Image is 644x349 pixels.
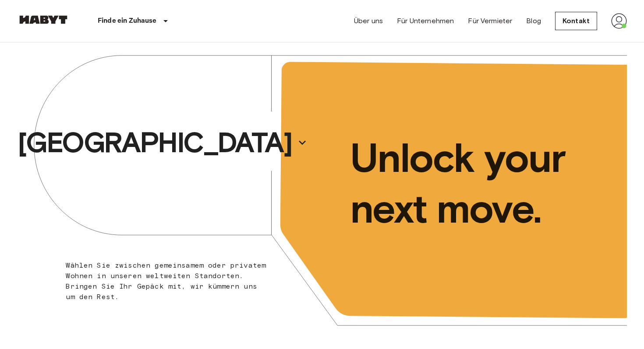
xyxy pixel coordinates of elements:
[14,122,311,163] button: [GEOGRAPHIC_DATA]
[555,12,597,30] a: Kontakt
[611,13,627,29] img: avatar
[397,16,454,26] a: Für Unternehmen
[526,16,541,26] a: Blog
[98,16,157,26] p: Finde ein Zuhause
[17,15,70,24] img: Habyt
[66,260,267,302] p: Wählen Sie zwischen gemeinsamem oder privatem Wohnen in unseren weltweiten Standorten. Bringen Si...
[350,133,613,234] p: Unlock your next move.
[18,125,292,160] p: [GEOGRAPHIC_DATA]
[468,16,512,26] a: Für Vermieter
[354,16,383,26] a: Über uns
